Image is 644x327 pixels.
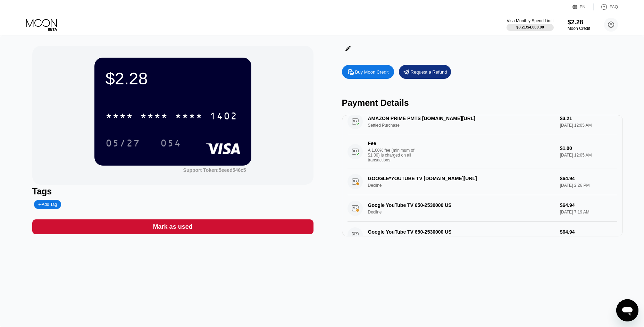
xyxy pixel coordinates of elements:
[616,299,638,321] iframe: Button to launch messaging window
[183,167,246,173] div: Support Token: 5eeed546c5
[568,26,590,31] div: Moon Credit
[507,18,553,23] div: Visa Monthly Spend Limit
[106,139,140,150] div: 05/27
[342,65,394,79] div: Buy Moon Credit
[560,145,618,151] div: $1.00
[572,3,594,10] div: EN
[34,200,61,209] div: Add Tag
[183,167,246,173] div: Support Token:5eeed546c5
[399,65,451,79] div: Request a Refund
[568,19,590,31] div: $2.28Moon Credit
[348,135,618,168] div: FeeA 1.00% fee (minimum of $1.00) is charged on all transactions$1.00[DATE] 12:05 AM
[155,134,186,152] div: 054
[32,186,313,196] div: Tags
[160,139,181,150] div: 054
[368,141,417,146] div: Fee
[355,69,389,75] div: Buy Moon Credit
[507,18,553,31] div: Visa Monthly Spend Limit$3.21/$4,000.00
[342,98,623,108] div: Payment Details
[32,219,313,234] div: Mark as used
[516,25,544,29] div: $3.21 / $4,000.00
[100,134,145,152] div: 05/27
[153,223,193,231] div: Mark as used
[368,148,420,162] div: A 1.00% fee (minimum of $1.00) is charged on all transactions
[106,69,240,88] div: $2.28
[568,19,590,26] div: $2.28
[580,5,586,9] div: EN
[38,202,57,207] div: Add Tag
[411,69,447,75] div: Request a Refund
[610,5,618,9] div: FAQ
[594,3,618,10] div: FAQ
[560,153,618,158] div: [DATE] 12:05 AM
[210,111,237,123] div: 1402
